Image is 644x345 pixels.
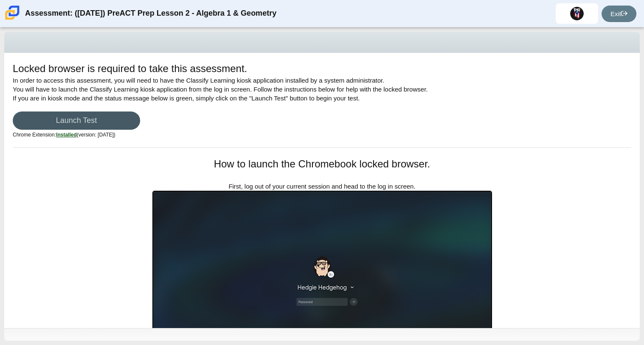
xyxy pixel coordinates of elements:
[56,132,77,138] u: Installed
[13,111,140,130] a: Launch Test
[13,61,631,147] div: In order to access this assessment, you will need to have the Classify Learning kiosk application...
[13,61,247,76] h1: Locked browser is required to take this assessment.
[602,6,636,22] a: Exit
[3,4,21,22] img: Carmen School of Science & Technology
[25,3,276,24] div: Assessment: ([DATE]) PreACT Prep Lesson 2 - Algebra 1 & Geometry
[56,132,115,138] span: (version: [DATE])
[570,7,584,20] img: adrian.oleapatters.MDU2uX
[13,132,115,138] small: Chrome Extension:
[3,16,21,23] a: Carmen School of Science & Technology
[152,157,492,171] h1: How to launch the Chromebook locked browser.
